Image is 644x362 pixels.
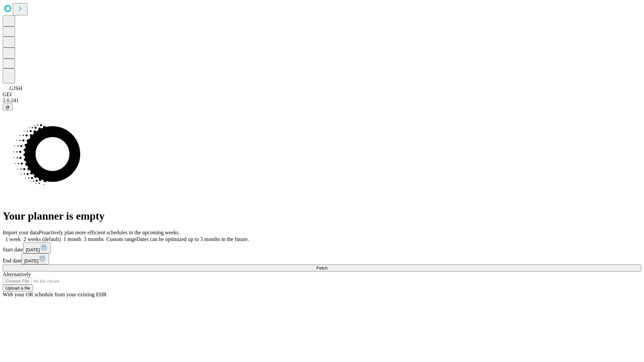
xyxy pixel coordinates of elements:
span: Proactively plan more efficient schedules in the upcoming weeks. [39,230,180,235]
span: With your OR schedule from your existing EHR [3,292,107,297]
span: [DATE] [24,258,38,263]
span: 1 week [5,236,21,242]
h1: Your planner is empty [3,210,641,222]
div: End date [3,253,641,264]
div: Start date [3,242,641,253]
span: GJSH [9,85,22,91]
button: Fetch [3,264,641,271]
span: 1 month [63,236,81,242]
span: Alternatively [3,271,31,277]
span: Import your data [3,230,39,235]
span: 3 months [84,236,104,242]
button: @ [3,104,13,111]
span: Custom range [106,236,136,242]
button: Upload a file [3,285,33,292]
button: [DATE] [21,253,49,264]
span: 2 weeks (default) [23,236,61,242]
span: Dates can be optimized up to 3 months in the future. [137,236,249,242]
span: Fetch [316,265,327,270]
span: [DATE] [26,247,40,252]
button: [DATE] [23,242,51,253]
div: GEI [3,92,641,98]
span: @ [5,105,10,110]
div: 2.0.241 [3,98,641,104]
